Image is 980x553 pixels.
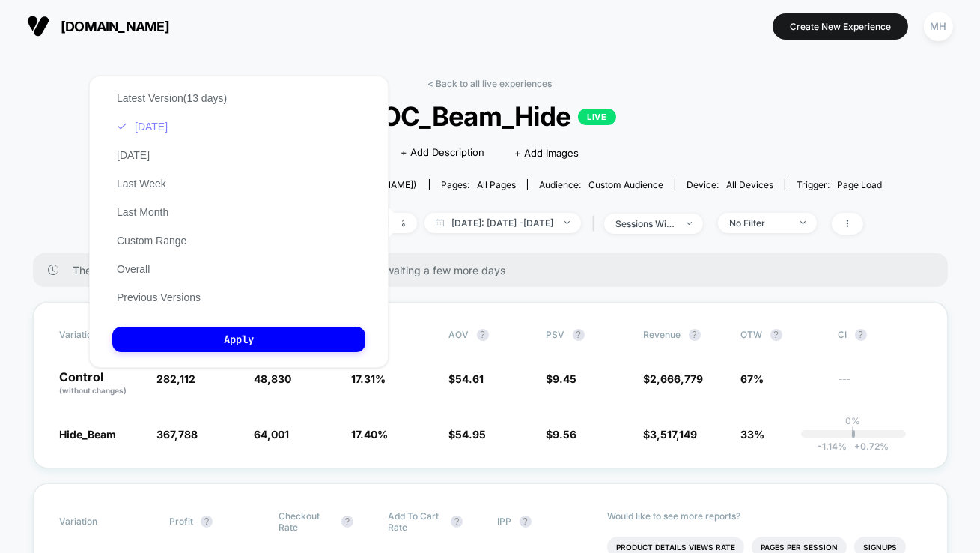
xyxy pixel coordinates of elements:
[456,372,484,385] span: 54.61
[852,426,855,438] p: |
[22,14,174,38] button: [DOMAIN_NAME]
[352,372,386,385] span: 17.31 %
[846,415,861,426] p: 0%
[388,510,443,533] span: Add To Cart Rate
[855,329,867,341] button: ?
[839,329,921,341] span: CI
[800,221,806,224] img: end
[61,19,169,34] span: [DOMAIN_NAME]
[112,120,172,133] button: [DATE]
[112,177,171,190] button: Last Week
[449,372,484,385] span: $
[477,329,489,341] button: ?
[112,327,365,352] button: Apply
[112,205,173,219] button: Last Month
[741,372,764,385] span: 67%
[279,510,334,533] span: Checkout Rate
[515,147,579,159] span: + Add Images
[741,329,824,341] span: OTW
[27,15,49,37] img: Visually logo
[847,441,889,452] span: 0.72 %
[729,217,789,229] div: No Filter
[60,329,142,341] span: Variation
[157,428,198,441] span: 367,788
[547,428,577,441] span: $
[477,179,516,190] span: all pages
[615,218,675,229] div: sessions with impression
[112,234,191,247] button: Custom Range
[854,441,860,452] span: +
[157,372,196,385] span: 282,112
[520,516,532,528] button: ?
[797,179,882,190] div: Trigger:
[578,109,615,125] p: LIVE
[839,375,921,396] span: ---
[919,11,958,42] button: MH
[539,179,663,190] div: Audience:
[401,145,485,160] span: + Add Description
[60,386,127,395] span: (without changes)
[547,372,577,385] span: $
[451,516,463,528] button: ?
[837,179,882,190] span: Page Load
[553,372,577,385] span: 9.45
[60,510,142,533] span: Variation
[644,428,698,441] span: $
[255,428,290,441] span: 64,001
[689,329,701,341] button: ?
[449,329,469,340] span: AOV
[547,329,565,340] span: PSV
[73,264,918,276] span: There are still no statistically significant results. We recommend waiting a few more days
[588,213,604,235] span: |
[352,428,389,441] span: 17.40 %
[112,91,231,105] button: Latest Version(13 days)
[60,371,142,396] p: Control
[201,516,213,528] button: ?
[726,179,773,190] span: all devices
[553,428,577,441] span: 9.56
[564,221,570,224] img: end
[675,179,785,190] span: Device:
[60,428,117,441] span: Hide_Beam
[588,179,663,190] span: Custom Audience
[441,179,516,190] div: Pages:
[770,329,782,341] button: ?
[924,12,953,41] div: MH
[644,329,681,340] span: Revenue
[498,516,512,527] span: IPP
[773,13,908,40] button: Create New Experience
[644,372,704,385] span: $
[428,78,553,89] a: < Back to all live experiences
[436,219,444,226] img: calendar
[449,428,487,441] span: $
[112,262,154,276] button: Overall
[651,372,704,385] span: 2,666,779
[607,510,921,522] p: Would like to see more reports?
[687,222,692,225] img: end
[137,100,843,132] span: POC_Beam_Hide
[255,372,292,385] span: 48,830
[456,428,487,441] span: 54.95
[341,516,353,528] button: ?
[573,329,585,341] button: ?
[818,441,847,452] span: -1.14 %
[112,291,205,304] button: Previous Versions
[424,213,581,233] span: [DATE]: [DATE] - [DATE]
[169,516,193,527] span: Profit
[651,428,698,441] span: 3,517,149
[112,148,154,162] button: [DATE]
[741,428,765,441] span: 33%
